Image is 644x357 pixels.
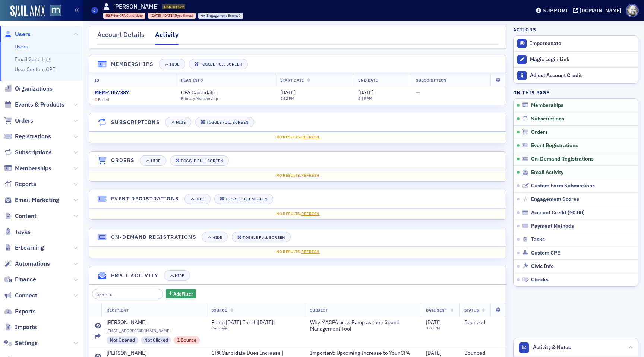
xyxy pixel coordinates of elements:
div: No results. [95,134,501,140]
time: 2:39 PM [358,96,372,101]
a: Organizations [4,85,53,93]
span: Registrations [15,132,51,140]
span: [DATE] [163,13,174,18]
span: Subject [310,307,328,313]
span: E-Learning [15,244,44,252]
span: Custom CPE [531,250,560,256]
a: [PERSON_NAME] [107,319,201,326]
div: Primary Membership [181,96,222,101]
div: Hide [170,62,180,66]
span: Memberships [15,164,51,173]
a: Reports [4,180,36,188]
div: Hide [212,236,222,240]
span: Orders [531,129,548,136]
input: Search… [92,289,163,299]
div: No results. [95,211,501,217]
span: Connect [15,291,37,300]
span: Prior [110,13,119,18]
span: CPA Candidate [119,13,143,18]
a: Subscriptions [4,148,52,157]
span: Tasks [531,236,545,243]
div: [PERSON_NAME] [107,319,146,326]
span: Automations [15,260,50,268]
span: Refresh [301,173,320,178]
a: Email Send Log [15,56,50,63]
div: Toggle Full Screen [225,197,268,201]
span: Refresh [301,211,320,216]
span: Imports [15,323,37,331]
span: Status [464,307,479,313]
span: Organizations [15,85,53,93]
a: User Custom CPE [15,66,55,73]
span: Ended [98,97,109,102]
div: – (5yrs 8mos) [151,13,193,18]
a: Imports [4,323,37,331]
span: Refresh [301,134,320,139]
div: [DOMAIN_NAME] [580,7,621,14]
button: [DOMAIN_NAME] [573,8,624,13]
a: Automations [4,260,50,268]
div: Hide [151,159,161,163]
a: SailAMX [10,5,45,17]
div: Adjust Account Credit [530,72,634,79]
div: Account Details [97,30,145,44]
div: Not Opened [107,336,138,344]
span: Orders [15,117,33,125]
button: Hide [140,155,166,166]
span: [EMAIL_ADDRESS][DOMAIN_NAME] [107,328,201,333]
span: — [416,89,420,96]
div: Prior: Prior: CPA Candidate [103,13,146,19]
span: Engagement Scores [531,196,579,203]
h4: Subscriptions [111,119,160,126]
a: CPA Candidate [181,89,222,96]
a: MEM-1057387 [95,89,129,96]
a: E-Learning [4,244,44,252]
div: Bounced [464,350,501,357]
button: Toggle Full Screen [232,232,291,242]
span: On-Demand Registrations [531,156,594,162]
span: [DATE] [151,13,161,18]
div: No results. [95,249,501,255]
h4: On this page [513,89,638,96]
div: [PERSON_NAME] [107,350,146,357]
div: Account Credit ( ) [531,209,585,216]
span: Email Marketing [15,196,59,204]
h4: Orders [111,157,135,164]
span: Civic Info [531,263,554,270]
span: Subscriptions [15,148,52,157]
button: Hide [164,270,190,281]
button: Toggle Full Screen [170,155,229,166]
a: Users [15,43,28,50]
span: Finance [15,275,36,284]
div: 2020-01-21 00:00:00 [148,13,196,19]
span: Subscription [416,78,446,83]
a: Users [4,30,31,38]
span: Events & Products [15,101,64,109]
a: Registrations [4,132,51,140]
a: Memberships [4,164,51,173]
button: Magic Login Link [514,51,638,67]
span: Custom Form Submissions [531,183,595,189]
div: 1 Bounce [174,336,200,344]
div: Bounced [464,319,501,326]
span: End Date [358,78,378,83]
span: $0.00 [569,209,583,216]
h4: Memberships [111,60,154,68]
a: Finance [4,275,36,284]
div: Hide [175,274,184,278]
span: Recipient [107,307,129,313]
span: Users [15,30,31,38]
div: Activity [155,30,179,45]
span: [DATE] [280,89,296,96]
h4: On-Demand Registrations [111,233,196,241]
button: Hide [202,232,228,242]
a: View Homepage [45,5,61,18]
span: USR-81527 [164,4,184,9]
a: Tasks [4,228,31,236]
span: Memberships [531,102,563,109]
span: Exports [15,307,36,316]
a: Exports [4,307,36,316]
span: Plan Info [181,78,203,83]
h1: [PERSON_NAME] [113,3,159,11]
